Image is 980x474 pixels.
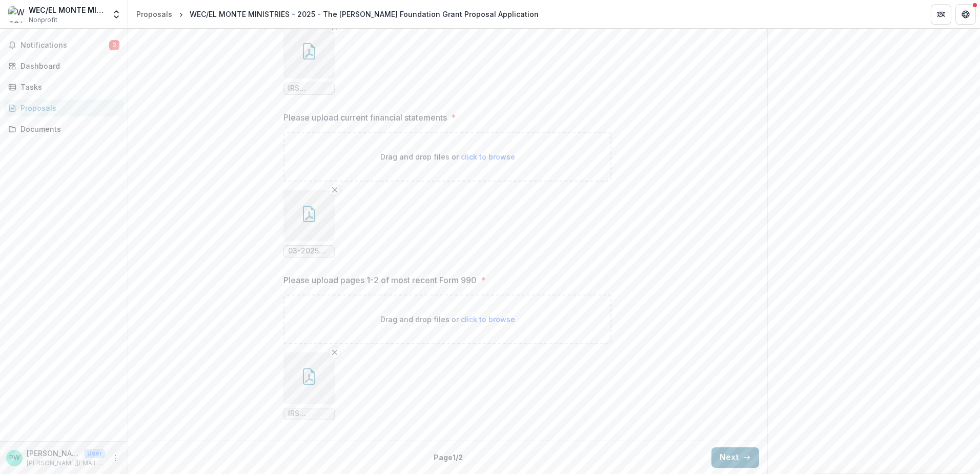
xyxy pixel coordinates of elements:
[136,9,172,19] div: Proposals
[84,449,105,458] p: User
[109,452,121,464] button: More
[329,184,341,196] button: Remove File
[283,274,477,286] p: Please upload pages 1-2 of most recent Form 990
[288,409,330,418] span: IRS [DEMOGRAPHIC_DATA] Status approval [DATE] WEC.pdf
[8,6,25,23] img: WEC/EL MONTE MINISTRIES
[955,4,976,25] button: Get Help
[711,447,759,468] button: Next
[283,352,335,420] div: Remove FileIRS [DEMOGRAPHIC_DATA] Status approval [DATE] WEC.pdf
[9,455,20,461] div: Paul Wilson
[931,4,951,25] button: Partners
[21,61,115,71] div: Dashboard
[4,37,124,53] button: Notifications2
[4,121,124,137] a: Documents
[27,448,80,459] p: [PERSON_NAME]
[283,27,335,95] div: Remove FileIRS Determination Letter WEC new scan [DATE].pdf
[21,103,115,113] div: Proposals
[109,4,124,25] button: Open entity switcher
[21,41,109,50] span: Notifications
[4,78,124,95] a: Tasks
[132,7,543,22] nav: breadcrumb
[29,15,57,25] span: Nonprofit
[434,452,463,463] p: Page 1 / 2
[109,40,119,50] span: 2
[288,84,330,93] span: IRS Determination Letter WEC new scan [DATE].pdf
[461,152,515,161] span: click to browse
[461,315,515,324] span: click to browse
[283,190,335,258] div: Remove File03-2025 Audit WEC International.pdf
[4,100,124,116] a: Proposals
[190,9,539,19] div: WEC/EL MONTE MINISTRIES - 2025 - The [PERSON_NAME] Foundation Grant Proposal Application
[283,111,447,124] p: Please upload current financial statements
[380,314,515,325] p: Drag and drop files or
[21,82,115,92] div: Tasks
[288,247,330,255] span: 03-2025 Audit WEC International.pdf
[29,5,105,15] div: WEC/EL MONTE MINISTRIES
[21,124,115,134] div: Documents
[132,7,176,22] a: Proposals
[4,57,124,74] a: Dashboard
[380,151,515,162] p: Drag and drop files or
[329,346,341,359] button: Remove File
[27,459,105,468] p: [PERSON_NAME][EMAIL_ADDRESS][PERSON_NAME][DOMAIN_NAME]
